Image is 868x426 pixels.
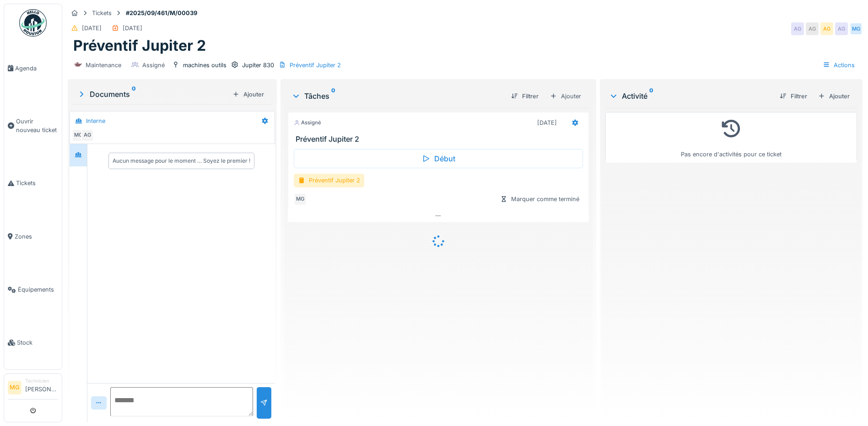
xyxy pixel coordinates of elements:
[18,285,58,294] span: Équipements
[92,9,112,17] div: Tickets
[72,129,85,142] div: MG
[649,91,653,101] sup: 0
[16,179,58,187] span: Tickets
[294,174,364,187] div: Préventif Jupiter 2
[546,90,585,103] div: Ajouter
[25,378,58,397] li: [PERSON_NAME]
[8,378,58,399] a: MG Technicien[PERSON_NAME]
[73,37,206,54] h1: Préventif Jupiter 2
[835,22,848,35] div: AG
[4,316,62,369] a: Stock
[81,129,94,142] div: AG
[4,157,62,210] a: Tickets
[611,116,851,159] div: Pas encore d'activités pour ce ticket
[25,378,58,384] div: Technicien
[183,61,226,69] div: machines outils
[290,61,341,69] div: Préventif Jupiter 2
[242,61,274,69] div: Jupiter 830
[819,59,859,72] div: Actions
[814,90,853,102] div: Ajouter
[82,24,102,32] div: [DATE]
[291,91,504,101] div: Tâches
[122,9,201,17] strong: #2025/09/461/M/00039
[113,157,250,165] div: Aucun message pour le moment … Soyez le premier !
[850,22,863,35] div: MG
[15,64,58,73] span: Agenda
[4,210,62,263] a: Zones
[86,61,121,69] div: Maintenance
[4,42,62,95] a: Agenda
[16,117,58,134] span: Ouvrir nouveau ticket
[15,232,58,241] span: Zones
[294,119,321,127] div: Assigné
[4,263,62,316] a: Équipements
[123,24,142,32] div: [DATE]
[496,193,583,205] div: Marquer comme terminé
[19,9,47,37] img: Badge_color-CXgf-gQk.svg
[820,22,833,35] div: AG
[17,338,58,347] span: Stock
[229,88,268,101] div: Ajouter
[331,91,335,101] sup: 0
[507,90,542,102] div: Filtrer
[776,90,811,102] div: Filtrer
[791,22,804,35] div: AG
[86,117,105,125] div: Interne
[294,193,307,206] div: MG
[142,61,165,69] div: Assigné
[537,118,557,127] div: [DATE]
[8,381,22,394] li: MG
[294,149,583,168] div: Début
[4,95,62,157] a: Ouvrir nouveau ticket
[77,89,229,100] div: Documents
[609,91,772,101] div: Activité
[806,22,819,35] div: AG
[132,89,136,100] sup: 0
[296,135,585,144] h3: Préventif Jupiter 2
